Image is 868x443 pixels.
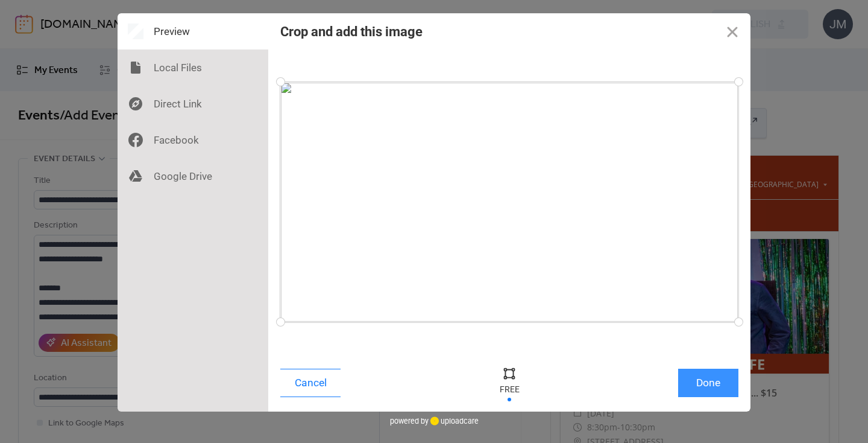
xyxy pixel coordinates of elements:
[118,158,268,194] div: Google Drive
[118,49,268,86] div: Local Files
[280,24,423,39] div: Crop and add this image
[118,86,268,122] div: Direct Link
[678,369,738,397] button: Done
[390,412,479,430] div: powered by
[280,369,341,397] button: Cancel
[714,13,750,49] button: Close
[118,122,268,158] div: Facebook
[429,416,479,425] a: uploadcare
[118,13,268,49] div: Preview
